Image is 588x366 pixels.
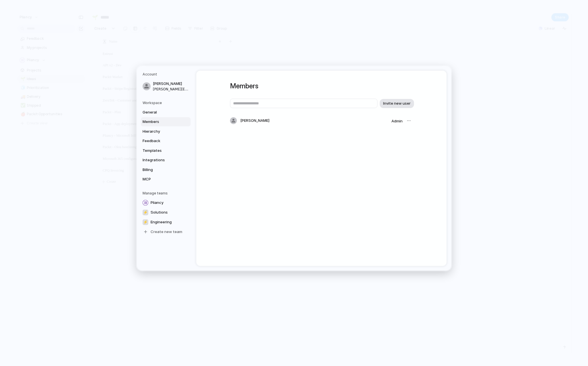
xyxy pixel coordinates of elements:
h5: Manage teams [143,191,191,196]
a: Create new team [141,227,191,236]
a: [PERSON_NAME][PERSON_NAME][EMAIL_ADDRESS][DOMAIN_NAME] [141,79,191,94]
div: ⚡ [143,219,148,225]
span: Solutions [151,210,168,215]
h1: Members [230,81,413,91]
a: Billing [141,165,191,174]
span: MCP [143,176,179,182]
span: Templates [143,148,179,154]
a: General [141,108,191,117]
a: Pliancy [141,198,191,207]
a: Feedback [141,136,191,146]
span: Create new team [151,229,182,235]
a: Hierarchy [141,127,191,136]
span: Pliancy [151,200,163,206]
a: MCP [141,175,191,184]
h5: Account [143,72,191,77]
button: Invite new user [380,99,414,108]
span: [PERSON_NAME] [153,81,189,87]
span: Admin [391,119,403,123]
span: Billing [143,167,179,173]
a: ⚡Engineering [141,218,191,227]
span: Engineering [151,219,172,225]
a: Integrations [141,156,191,165]
a: ⚡Solutions [141,208,191,217]
a: Templates [141,146,191,155]
span: Members [143,119,179,125]
span: Invite new user [383,101,411,106]
span: General [143,110,179,115]
h5: Workspace [143,100,191,106]
span: Integrations [143,157,179,163]
div: ⚡ [143,210,148,215]
span: Hierarchy [143,129,179,134]
a: Members [141,117,191,126]
span: Feedback [143,138,179,144]
span: [PERSON_NAME][EMAIL_ADDRESS][DOMAIN_NAME] [153,87,189,92]
span: [PERSON_NAME] [240,118,269,124]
